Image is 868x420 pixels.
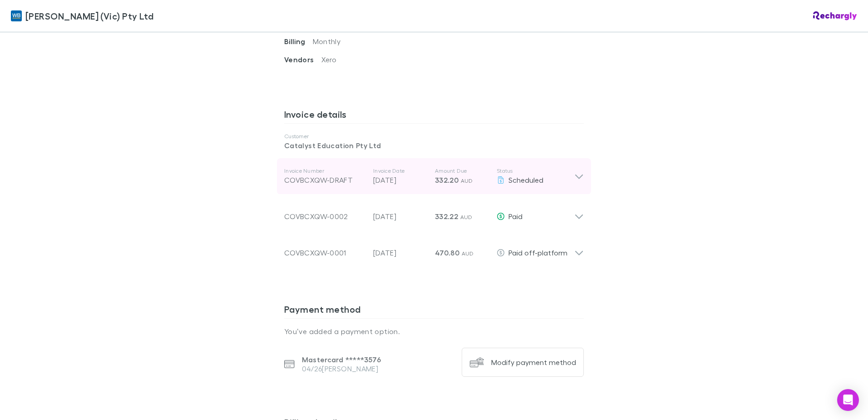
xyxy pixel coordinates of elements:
[813,11,857,20] img: Rechargly Logo
[25,9,153,23] span: [PERSON_NAME] (Vic) Pty Ltd
[837,389,859,411] div: Open Intercom Messenger
[373,167,428,175] p: Invoice Date
[11,10,22,21] img: William Buck (Vic) Pty Ltd's Logo
[373,247,428,258] p: [DATE]
[284,140,584,151] p: Catalyst Education Pty Ltd
[435,212,458,221] span: 332.22
[284,167,366,175] p: Invoice Number
[284,304,584,318] h3: Payment method
[508,212,523,220] span: Paid
[284,326,584,337] p: You’ve added a payment option.
[460,214,473,220] span: AUD
[435,248,459,257] span: 470.80
[313,37,341,45] span: Monthly
[435,175,459,185] span: 332.20
[277,231,591,267] div: COVBCXQW-0001[DATE]470.80 AUDPaid off-platform
[462,348,584,377] button: Modify payment method
[302,364,381,373] p: 04/26 [PERSON_NAME]
[373,211,428,222] p: [DATE]
[277,195,591,231] div: COVBCXQW-0002[DATE]332.22 AUDPaid
[435,167,489,175] p: Amount Due
[462,250,474,257] span: AUD
[491,358,576,367] div: Modify payment method
[469,355,484,370] img: Modify payment method's Logo
[284,133,584,140] p: Customer
[284,37,313,46] span: Billing
[277,158,591,195] div: Invoice NumberCOVBCXQW-DRAFTInvoice Date[DATE]Amount Due332.20 AUDStatusScheduled
[284,247,366,258] div: COVBCXQW-0001
[461,177,473,184] span: AUD
[284,175,366,185] div: COVBCXQW-DRAFT
[284,55,321,64] span: Vendors
[508,248,567,257] span: Paid off-platform
[497,167,574,175] p: Status
[373,175,428,185] p: [DATE]
[508,175,543,184] span: Scheduled
[284,109,584,123] h3: Invoice details
[284,211,366,222] div: COVBCXQW-0002
[321,55,336,64] span: Xero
